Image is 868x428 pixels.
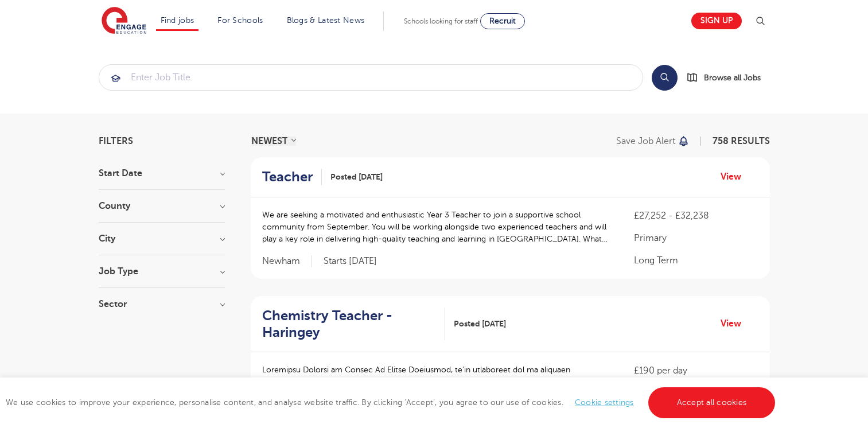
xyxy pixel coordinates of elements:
[454,318,506,330] span: Posted [DATE]
[652,65,678,91] button: Search
[99,267,225,276] h3: Job Type
[287,16,365,25] a: Blogs & Latest News
[634,231,758,245] p: Primary
[616,137,675,146] p: Save job alert
[634,254,758,267] p: Long Term
[99,64,643,91] div: Submit
[6,398,778,407] span: We use cookies to improve your experience, personalise content, and analyse website traffic. By c...
[99,169,225,178] h3: Start Date
[102,7,146,36] img: Engage Education
[687,71,770,84] a: Browse all Jobs
[161,16,194,25] a: Find jobs
[330,171,383,183] span: Posted [DATE]
[691,13,742,29] a: Sign up
[634,364,758,378] p: £190 per day
[262,308,436,341] h2: Chemistry Teacher - Haringey
[262,169,322,185] a: Teacher
[99,137,133,146] span: Filters
[324,255,377,267] p: Starts [DATE]
[262,255,312,267] span: Newham
[616,137,690,146] button: Save job alert
[575,398,634,407] a: Cookie settings
[262,169,313,185] h2: Teacher
[217,16,263,25] a: For Schools
[721,316,750,331] a: View
[648,387,776,418] a: Accept all cookies
[634,209,758,223] p: £27,252 - £32,238
[489,17,516,25] span: Recruit
[262,308,445,341] a: Chemistry Teacher - Haringey
[99,65,643,90] input: Submit
[404,17,478,25] span: Schools looking for staff
[99,234,225,243] h3: City
[704,71,761,84] span: Browse all Jobs
[480,13,525,29] a: Recruit
[99,299,225,309] h3: Sector
[713,136,770,146] span: 758 RESULTS
[99,201,225,211] h3: County
[721,169,750,184] a: View
[262,209,612,245] p: We are seeking a motivated and enthusiastic Year 3 Teacher to join a supportive school community ...
[262,364,612,400] p: Loremipsu Dolorsi am Consec Ad Elitse Doeiusmod, te’in utlaboreet dol ma aliquaen adminimveni qu ...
